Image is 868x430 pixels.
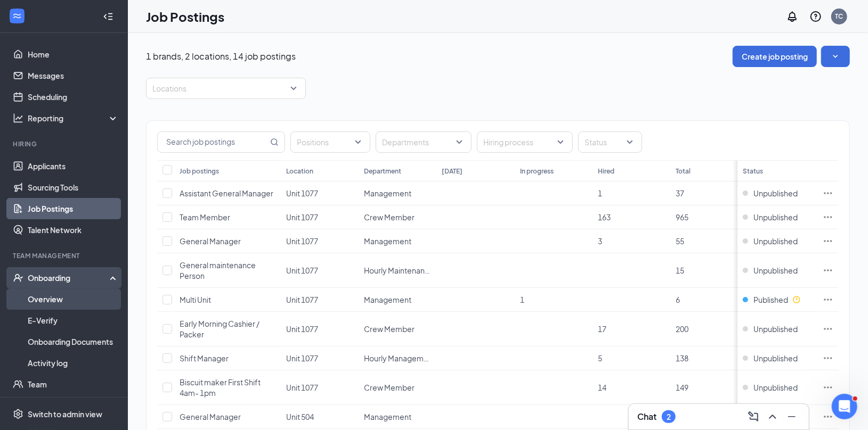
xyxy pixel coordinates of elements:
[281,370,359,405] td: Unit 1077
[364,295,411,304] span: Management
[28,374,119,395] a: Team
[676,188,685,198] span: 37
[823,411,833,422] svg: Ellipses
[281,346,359,370] td: Unit 1077
[180,260,256,280] span: General maintenance Person
[28,331,119,352] a: Onboarding Documents
[364,212,415,222] span: Crew Member
[598,212,611,222] span: 163
[832,394,857,419] iframe: Intercom live chat
[28,113,119,123] div: Reporting
[364,188,411,198] span: Management
[823,188,833,199] svg: Ellipses
[753,324,798,334] span: Unpublished
[103,11,113,22] svg: Collapse
[753,294,788,305] span: Published
[676,236,685,246] span: 55
[671,160,749,181] th: Total
[593,160,670,181] th: Hired
[598,236,602,246] span: 3
[158,132,268,152] input: Search job postings
[286,212,318,222] span: Unit 1077
[180,188,273,198] span: Assistant General Manager
[637,411,656,423] h3: Chat
[359,288,436,312] td: Management
[180,295,211,304] span: Multi Unit
[598,188,602,198] span: 1
[733,46,817,67] button: Create job posting
[12,11,22,21] svg: WorkstreamLogo
[286,167,313,176] div: Location
[753,212,798,222] span: Unpublished
[359,205,436,229] td: Crew Member
[281,205,359,229] td: Unit 1077
[359,312,436,346] td: Crew Member
[28,177,119,198] a: Sourcing Tools
[753,236,798,246] span: Unpublished
[13,272,23,283] svg: UserCheck
[364,353,435,363] span: Hourly Management
[364,167,401,176] div: Department
[676,295,680,304] span: 6
[180,412,241,421] span: General Manager
[13,139,117,148] div: Hiring
[270,138,279,146] svg: MagnifyingGlass
[745,408,762,425] button: ComposeMessage
[792,295,801,304] svg: Clock
[286,353,318,363] span: Unit 1077
[676,324,689,334] span: 200
[823,324,833,334] svg: Ellipses
[28,352,119,374] a: Activity log
[180,167,219,176] div: Job postings
[28,198,119,219] a: Job Postings
[28,409,102,419] div: Switch to admin view
[286,266,318,275] span: Unit 1077
[28,272,110,283] div: Onboarding
[281,312,359,346] td: Unit 1077
[598,324,606,334] span: 17
[753,382,798,393] span: Unpublished
[28,219,119,241] a: Talent Network
[286,236,318,246] span: Unit 1077
[146,7,224,26] h1: Job Postings
[823,294,833,305] svg: Ellipses
[28,44,119,65] a: Home
[359,405,436,429] td: Management
[823,212,833,222] svg: Ellipses
[364,324,415,334] span: Crew Member
[783,408,800,425] button: Minimize
[598,353,602,363] span: 5
[823,236,833,246] svg: Ellipses
[281,405,359,429] td: Unit 504
[364,383,415,392] span: Crew Member
[520,295,524,304] span: 1
[359,229,436,253] td: Management
[515,160,593,181] th: In progress
[28,288,119,310] a: Overview
[786,10,799,23] svg: Notifications
[180,236,241,246] span: General Manager
[364,412,411,421] span: Management
[28,155,119,177] a: Applicants
[180,319,259,339] span: Early Morning Cashier / Packer
[830,51,841,62] svg: SmallChevronDown
[667,412,671,421] div: 2
[281,288,359,312] td: Unit 1077
[286,412,314,421] span: Unit 504
[13,251,117,260] div: Team Management
[180,212,230,222] span: Team Member
[835,12,843,21] div: TC
[823,382,833,393] svg: Ellipses
[359,370,436,405] td: Crew Member
[359,181,436,205] td: Management
[180,377,261,398] span: Biscuit maker First Shift 4am- 1pm
[28,310,119,331] a: E-Verify
[747,410,760,423] svg: ComposeMessage
[764,408,781,425] button: ChevronUp
[146,51,296,62] p: 1 brands, 2 locations, 14 job postings
[809,10,822,23] svg: QuestionInfo
[823,265,833,276] svg: Ellipses
[676,212,689,222] span: 965
[737,160,817,181] th: Status
[13,409,23,419] svg: Settings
